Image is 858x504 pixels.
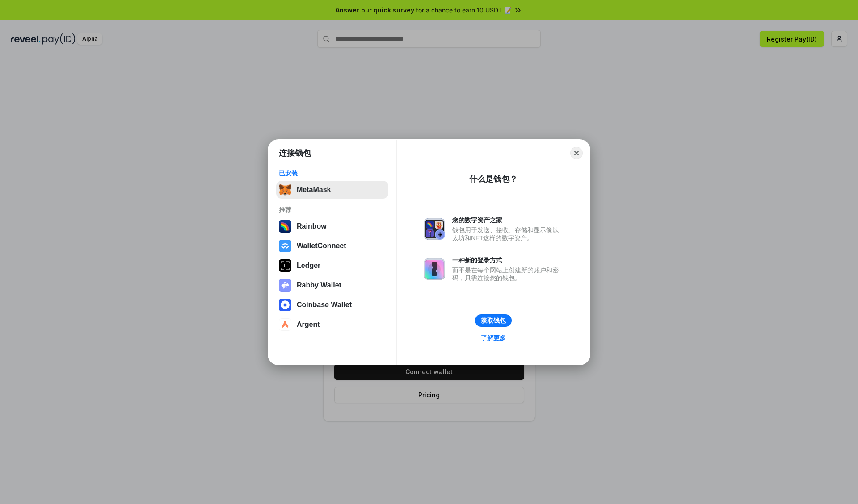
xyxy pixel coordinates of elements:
[297,242,346,250] div: WalletConnect
[297,281,341,289] div: Rabby Wallet
[297,222,327,230] div: Rainbow
[279,206,386,214] div: 推荐
[481,317,506,325] div: 获取钱包
[469,174,517,184] div: 什么是钱包？
[279,148,311,158] h1: 连接钱包
[452,226,563,242] div: 钱包用于发送、接收、存储和显示像以太坊和NFT这样的数字资产。
[279,259,291,272] img: svg+xml,%3Csvg%20xmlns%3D%22http%3A%2F%2Fwww.w3.org%2F2000%2Fsvg%22%20width%3D%2228%22%20height%3...
[452,256,563,264] div: 一种新的登录方式
[452,266,563,282] div: 而不是在每个网站上创建新的账户和密码，只需连接您的钱包。
[279,169,386,177] div: 已安装
[297,301,352,309] div: Coinbase Wallet
[481,334,506,342] div: 了解更多
[452,216,563,224] div: 您的数字资产之家
[279,220,291,233] img: svg+xml,%3Csvg%20width%3D%22120%22%20height%3D%22120%22%20viewBox%3D%220%200%20120%20120%22%20fil...
[276,296,388,314] button: Coinbase Wallet
[279,318,291,331] img: svg+xml,%3Csvg%20width%3D%2228%22%20height%3D%2228%22%20viewBox%3D%220%200%2028%2028%22%20fill%3D...
[276,276,388,294] button: Rabby Wallet
[279,279,291,292] img: svg+xml,%3Csvg%20xmlns%3D%22http%3A%2F%2Fwww.w3.org%2F2000%2Fsvg%22%20fill%3D%22none%22%20viewBox...
[279,240,291,252] img: svg+xml,%3Csvg%20width%3D%2228%22%20height%3D%2228%22%20viewBox%3D%220%200%2028%2028%22%20fill%3D...
[279,183,291,196] img: svg+xml,%3Csvg%20fill%3D%22none%22%20height%3D%2233%22%20viewBox%3D%220%200%2035%2033%22%20width%...
[475,314,512,327] button: 获取钱包
[475,332,511,344] a: 了解更多
[276,257,388,275] button: Ledger
[276,316,388,333] button: Argent
[424,218,445,240] img: svg+xml,%3Csvg%20xmlns%3D%22http%3A%2F%2Fwww.w3.org%2F2000%2Fsvg%22%20fill%3D%22none%22%20viewBox...
[276,237,388,255] button: WalletConnect
[297,262,320,270] div: Ledger
[276,181,388,199] button: MetaMask
[424,258,445,280] img: svg+xml,%3Csvg%20xmlns%3D%22http%3A%2F%2Fwww.w3.org%2F2000%2Fsvg%22%20fill%3D%22none%22%20viewBox...
[279,299,291,311] img: svg+xml,%3Csvg%20width%3D%2228%22%20height%3D%2228%22%20viewBox%3D%220%200%2028%2028%22%20fill%3D...
[570,147,583,159] button: Close
[297,186,331,194] div: MetaMask
[297,321,320,329] div: Argent
[276,217,388,235] button: Rainbow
